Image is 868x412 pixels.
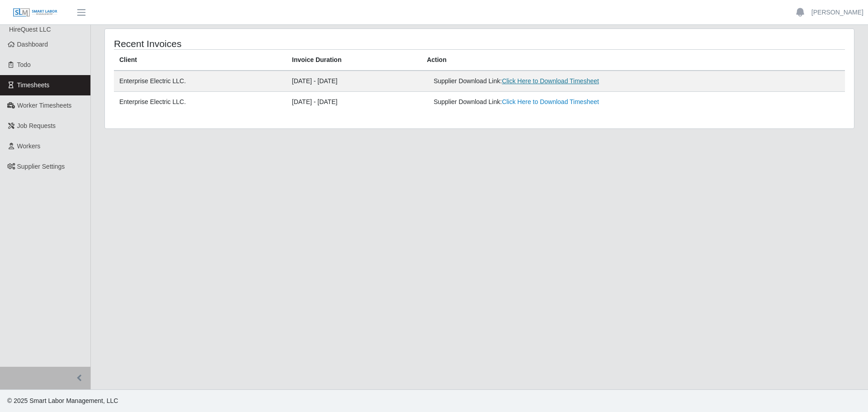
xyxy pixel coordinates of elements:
span: Workers [17,142,41,150]
span: Dashboard [17,41,48,48]
span: Job Requests [17,122,56,129]
span: Worker Timesheets [17,102,71,109]
h4: Recent Invoices [114,38,410,49]
span: Todo [17,61,31,68]
span: Supplier Settings [17,163,65,170]
a: Click Here to Download Timesheet [502,77,599,85]
span: Timesheets [17,81,50,89]
td: [DATE] - [DATE] [287,71,421,92]
td: Enterprise Electric LLC. [114,92,287,113]
span: HireQuest LLC [9,26,51,33]
div: Supplier Download Link: [434,97,695,107]
a: [PERSON_NAME] [811,8,863,17]
th: Action [421,50,845,71]
th: Invoice Duration [287,50,421,71]
td: Enterprise Electric LLC. [114,71,287,92]
span: © 2025 Smart Labor Management, LLC [7,397,118,404]
a: Click Here to Download Timesheet [502,98,599,105]
th: Client [114,50,287,71]
img: SLM Logo [13,8,58,18]
div: Supplier Download Link: [434,76,695,86]
td: [DATE] - [DATE] [287,92,421,113]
